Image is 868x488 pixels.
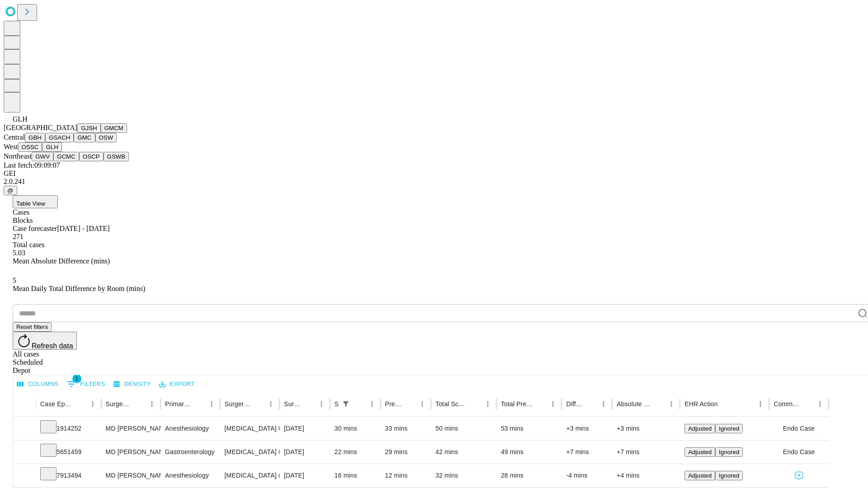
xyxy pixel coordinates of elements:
button: Sort [252,398,264,410]
div: 53 mins [501,417,557,440]
div: Absolute Difference [617,400,651,408]
button: GBH [25,133,45,142]
div: 30 mins [335,417,376,440]
button: Sort [534,398,547,410]
div: 29 mins [385,441,427,464]
button: Expand [18,421,31,437]
div: 16 mins [335,464,376,487]
div: 49 mins [501,441,557,464]
div: 22 mins [335,441,376,464]
button: Sort [585,398,597,410]
button: Menu [146,398,158,410]
div: Comments [774,400,800,408]
span: Adjusted [688,425,712,432]
button: Menu [366,398,378,410]
button: Menu [665,398,678,410]
button: Ignored [715,424,743,433]
button: Sort [133,398,146,410]
div: Anesthesiology [165,417,215,440]
span: Endo Case [783,441,815,464]
div: +4 mins [617,464,675,487]
div: 50 mins [435,417,492,440]
button: Menu [481,398,494,410]
span: Last fetch: 09:09:07 [4,161,60,169]
button: GLH [42,142,61,152]
div: +3 mins [617,417,675,440]
span: [GEOGRAPHIC_DATA] [4,124,77,131]
div: +7 mins [617,441,675,464]
div: -4 mins [566,464,608,487]
button: GSACH [45,133,74,142]
span: [DATE] - [DATE] [57,225,109,232]
button: GMC [74,133,95,142]
button: GSWB [104,152,129,161]
button: Menu [547,398,559,410]
span: Northeast [4,152,32,160]
div: Surgeon Name [106,400,132,408]
span: Ignored [719,425,739,432]
button: @ [4,186,17,195]
button: GCMC [53,152,79,161]
div: MD [PERSON_NAME] [106,464,156,487]
span: 5.03 [13,249,25,257]
button: Sort [652,398,665,410]
span: GLH [13,115,28,123]
button: Menu [264,398,277,410]
button: Sort [302,398,315,410]
button: Menu [315,398,328,410]
button: Show filters [340,398,352,410]
div: 2.0.241 [4,178,864,186]
button: OSCP [79,152,104,161]
button: GMCM [101,123,127,133]
button: Ignored [715,471,743,480]
button: Adjusted [684,447,715,457]
div: 28 mins [501,464,557,487]
button: Menu [814,398,826,410]
button: OSSC [18,142,42,152]
span: 1 [72,374,81,383]
div: [MEDICAL_DATA] FLEXIBLE PROXIMAL DIAGNOSTIC [225,441,275,464]
button: Density [111,377,153,391]
button: GJSH [77,123,101,133]
span: Endo Case [783,417,815,440]
div: EHR Action [684,400,717,408]
div: [DATE] [284,441,325,464]
div: MD [PERSON_NAME] [106,441,156,464]
button: Sort [718,398,731,410]
button: Select columns [15,377,61,391]
div: Gastroenterology [165,441,215,464]
span: Total cases [13,241,44,249]
span: Mean Daily Total Difference by Room (mins) [13,285,145,292]
div: MD [PERSON_NAME] [106,417,156,440]
span: Table View [16,200,45,207]
button: Sort [193,398,205,410]
div: +7 mins [566,441,608,464]
button: Expand [18,445,31,460]
button: Sort [801,398,814,410]
button: Show filters [65,377,108,391]
span: Reset filters [16,324,48,330]
div: Surgery Name [225,400,251,408]
button: Menu [754,398,767,410]
div: 32 mins [435,464,492,487]
div: Difference [566,400,584,408]
div: GEI [4,169,864,178]
div: [MEDICAL_DATA] (EGD), FLEXIBLE, TRANSORAL, DIAGNOSTIC [225,464,275,487]
button: Export [157,377,197,391]
div: 1 active filter [340,398,352,410]
div: +3 mins [566,417,608,440]
div: Total Predicted Duration [501,400,533,408]
span: 5 [13,277,16,284]
button: Sort [74,398,86,410]
div: 7913494 [40,464,97,487]
button: Ignored [715,447,743,457]
button: Menu [205,398,218,410]
span: Adjusted [688,472,712,479]
button: Sort [403,398,416,410]
div: 5651459 [40,441,97,464]
button: Menu [86,398,99,410]
div: [DATE] [284,417,325,440]
button: Expand [18,468,31,484]
div: Predicted In Room Duration [385,400,403,408]
button: Menu [597,398,610,410]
